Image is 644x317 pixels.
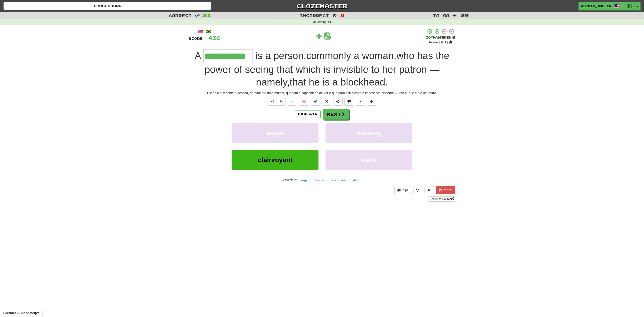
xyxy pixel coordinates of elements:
div: Diz-se clarividente a pessoa, geralmente uma mulher, que tem a capacidade de ver o que para seu c... [189,91,455,95]
strong: All [327,21,331,24]
span: which [296,64,321,75]
button: brewing [326,123,412,143]
span: A [195,50,201,61]
span: her [382,64,396,75]
span: power [205,64,231,75]
button: Round history (alt+y) [413,186,422,194]
button: Play sentence audio (ctl+space) [268,98,277,106]
button: stark [326,150,412,170]
span: 8 [323,30,331,41]
span: 436 [208,35,220,41]
button: ½ [277,98,286,106]
span: that [277,64,293,75]
span: is [322,77,329,88]
small: Review: [DATE] [429,41,448,44]
span: of [234,64,242,75]
a: Ademir_Muller / [578,2,635,10]
div: Text-to-speech controls [267,98,286,106]
button: Help! [394,186,411,194]
span: : [332,14,337,18]
span: that [290,77,306,88]
span: has [417,50,433,61]
button: clairvoyant [330,177,348,184]
button: Favorite sentence (alt+f) [288,98,297,106]
span: he [309,77,320,88]
span: a [265,50,271,61]
button: Edit sentence (alt+d) [356,98,365,106]
span: Incorrect [300,13,329,18]
span: Ademir_Muller [581,4,611,8]
button: 🧠 [299,98,309,106]
span: 29 [461,12,469,18]
button: brewing [313,177,328,184]
button: stark [350,177,361,184]
span: woman [362,50,394,61]
span: a [332,77,338,88]
span: : [453,14,458,18]
span: + [315,28,323,43]
span: To go [433,13,449,18]
button: clairvoyant [232,150,318,170]
span: the [436,50,449,61]
button: Discuss sentence (alt+u) [344,98,354,106]
button: eager [299,177,311,184]
button: Add to collection (alt+a) [367,98,376,106]
span: blockhead [340,77,385,88]
span: 50 % [426,36,433,39]
button: Reset to 0% Mastered (alt+r) [322,98,331,106]
a: Sentence Source [428,196,455,202]
span: , , , . [205,50,449,88]
span: a [354,50,359,61]
span: eager [267,129,284,137]
button: Explain [295,110,321,118]
span: 0 [340,12,344,18]
button: eager [232,123,318,143]
span: clairvoyant [258,156,293,164]
span: stark [361,156,377,164]
span: person [274,50,304,61]
span: who [396,50,414,61]
span: to [371,64,379,75]
span: 21 [203,12,211,18]
span: Correct [169,13,192,18]
span: is [324,64,331,75]
span: commonly [306,50,351,61]
span: brewing [356,129,381,137]
span: — [430,64,439,75]
span: Open feedback widget [3,311,39,315]
span: namely [256,77,287,88]
a: Dashboard [4,2,211,10]
span: is [256,50,263,61]
div: / [189,28,220,34]
div: Mastered [426,36,455,40]
span: / [622,4,624,7]
a: Clozemaster [218,2,426,10]
button: Next [323,109,349,120]
span: invisible [333,64,368,75]
button: Report [436,186,455,194]
span: seeing [245,64,274,75]
span: patron [399,64,427,75]
span: Score: [189,36,205,40]
button: Ignore sentence (alt+i) [333,98,343,106]
span: : [195,14,200,18]
small: Learn more: [282,178,297,182]
button: Set this sentence to 100% Mastered (alt+m) [311,98,320,106]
